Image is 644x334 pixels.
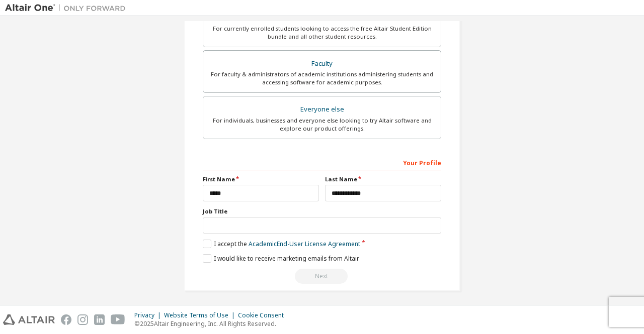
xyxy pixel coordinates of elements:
[249,240,360,248] a: Academic End-User License Agreement
[209,25,435,41] div: For currently enrolled students looking to access the free Altair Student Edition bundle and all ...
[3,314,55,325] img: altair_logo.svg
[5,3,131,13] img: Altair One
[77,314,88,325] img: instagram.svg
[94,314,105,325] img: linkedin.svg
[209,57,435,71] div: Faculty
[209,102,435,117] div: Everyone else
[209,70,435,86] div: For faculty & administrators of academic institutions administering students and accessing softwa...
[164,311,238,319] div: Website Terms of Use
[203,154,441,170] div: Your Profile
[61,314,71,325] img: facebook.svg
[203,207,441,215] label: Job Title
[111,314,125,325] img: youtube.svg
[203,269,441,284] div: Read and acccept EULA to continue
[238,311,290,319] div: Cookie Consent
[203,240,360,248] label: I accept the
[203,254,359,263] label: I would like to receive marketing emails from Altair
[134,311,164,319] div: Privacy
[209,117,435,133] div: For individuals, businesses and everyone else looking to try Altair software and explore our prod...
[325,175,441,183] label: Last Name
[203,175,319,183] label: First Name
[134,319,290,328] p: © 2025 Altair Engineering, Inc. All Rights Reserved.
